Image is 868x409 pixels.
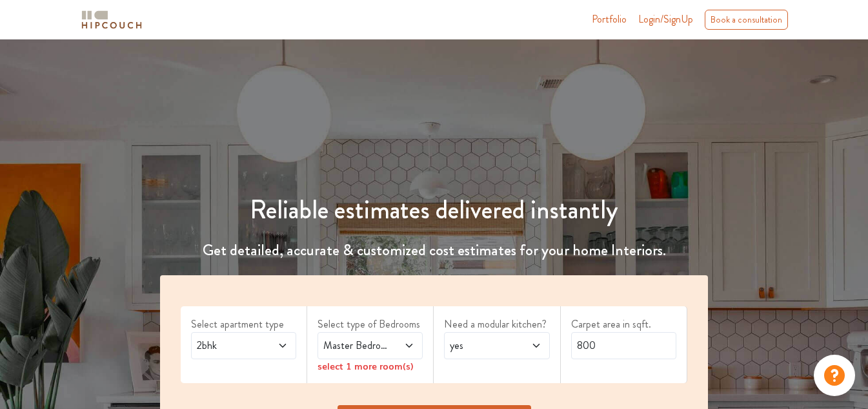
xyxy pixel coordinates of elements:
[321,338,391,353] span: Master Bedroom
[194,338,265,353] span: 2bhk
[638,12,693,26] span: Login/SignUp
[571,317,676,332] label: Carpet area in sqft.
[152,241,716,260] h4: Get detailed, accurate & customized cost estimates for your home Interiors.
[592,12,627,27] a: Portfolio
[318,359,423,373] div: select 1 more room(s)
[705,10,788,30] div: Book a consultation
[79,8,144,31] img: logo-horizontal.svg
[571,332,676,359] input: Enter area sqft
[79,5,144,34] span: logo-horizontal.svg
[444,317,549,332] label: Need a modular kitchen?
[152,194,716,225] h1: Reliable estimates delivered instantly
[318,317,423,332] label: Select type of Bedrooms
[447,338,518,353] span: yes
[191,317,296,332] label: Select apartment type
